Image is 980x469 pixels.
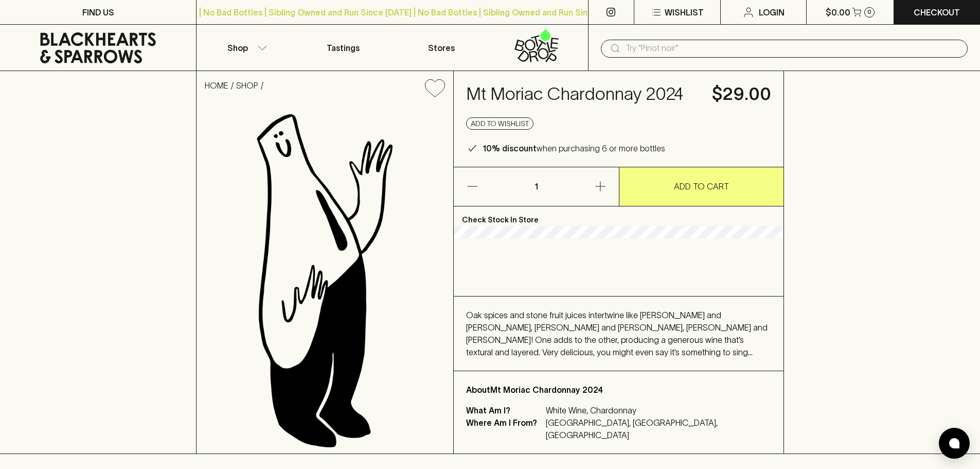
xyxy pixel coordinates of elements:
b: 10% discount [483,144,537,153]
img: Mt Moriac Chardonnay 2024 [197,106,453,454]
span: Oak spices and stone fruit juices intertwine like [PERSON_NAME] and [PERSON_NAME], [PERSON_NAME] ... [466,310,768,369]
a: HOME [205,81,228,90]
p: Shop [227,42,248,54]
button: Add to wishlist [466,117,533,130]
p: About Mt Moriac Chardonnay 2024 [466,384,771,396]
p: FIND US [82,6,114,19]
p: when purchasing 6 or more bottles [483,142,665,154]
button: Add to wishlist [421,75,449,101]
p: Check Stock In Store [454,206,783,226]
p: Tastings [327,42,360,54]
a: SHOP [236,81,258,90]
p: ADD TO CART [674,180,729,193]
p: [GEOGRAPHIC_DATA], [GEOGRAPHIC_DATA], [GEOGRAPHIC_DATA] [546,416,759,441]
p: Wishlist [665,6,704,19]
h4: $29.00 [712,83,771,105]
p: $0.00 [826,6,850,19]
a: Stores [393,25,490,71]
p: What Am I? [466,404,543,416]
button: ADD TO CART [619,167,784,206]
p: Login [759,6,785,19]
img: bubble-icon [949,438,959,448]
button: Shop [197,25,294,71]
p: 1 [524,167,548,206]
p: White Wine, Chardonnay [546,404,759,416]
a: Tastings [294,25,392,71]
h4: Mt Moriac Chardonnay 2024 [466,83,700,105]
p: Where Am I From? [466,416,543,441]
p: Checkout [914,6,960,19]
p: 0 [867,9,871,15]
input: Try "Pinot noir" [626,40,959,57]
p: Stores [428,42,455,54]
